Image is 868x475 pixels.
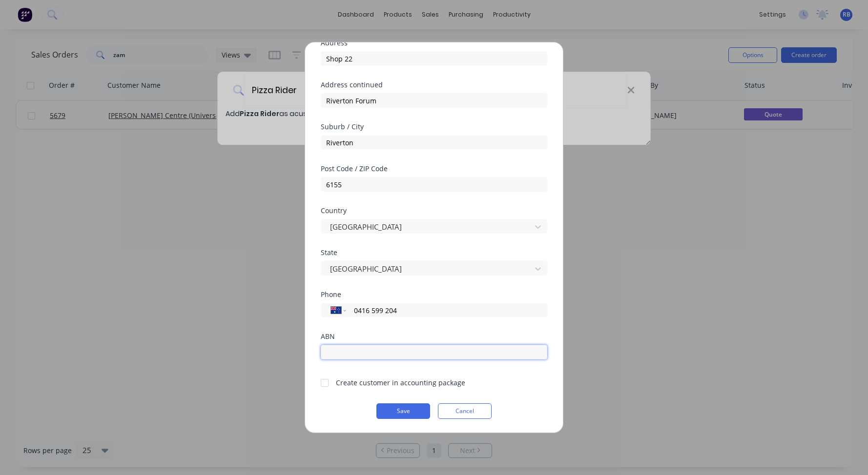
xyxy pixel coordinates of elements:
[321,291,547,298] div: Phone
[321,40,547,46] div: Address
[376,403,430,419] button: Save
[321,207,547,214] div: Country
[321,165,547,172] div: Post Code / ZIP Code
[321,123,547,130] div: Suburb / City
[321,81,547,88] div: Address continued
[336,377,465,388] div: Create customer in accounting package
[438,403,492,419] button: Cancel
[321,249,547,256] div: State
[321,333,547,340] div: ABN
